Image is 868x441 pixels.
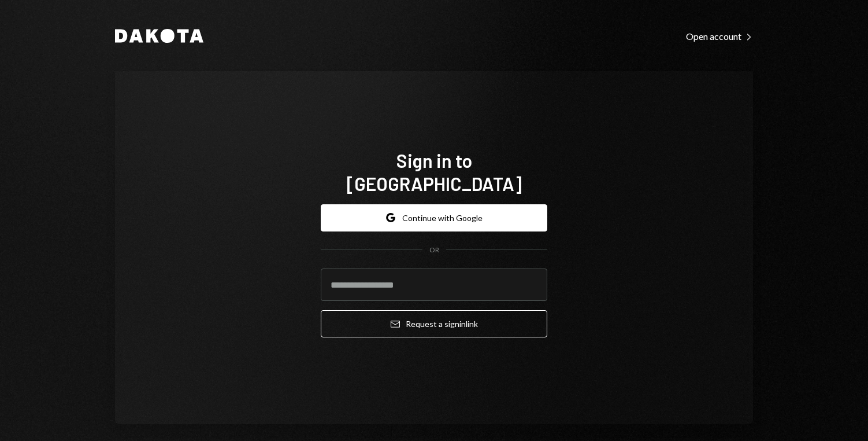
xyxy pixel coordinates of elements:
button: Request a signinlink [321,310,547,337]
div: OR [429,245,439,255]
div: Open account [686,31,753,42]
h1: Sign in to [GEOGRAPHIC_DATA] [321,149,547,195]
button: Continue with Google [321,204,547,231]
a: Open account [686,30,753,42]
